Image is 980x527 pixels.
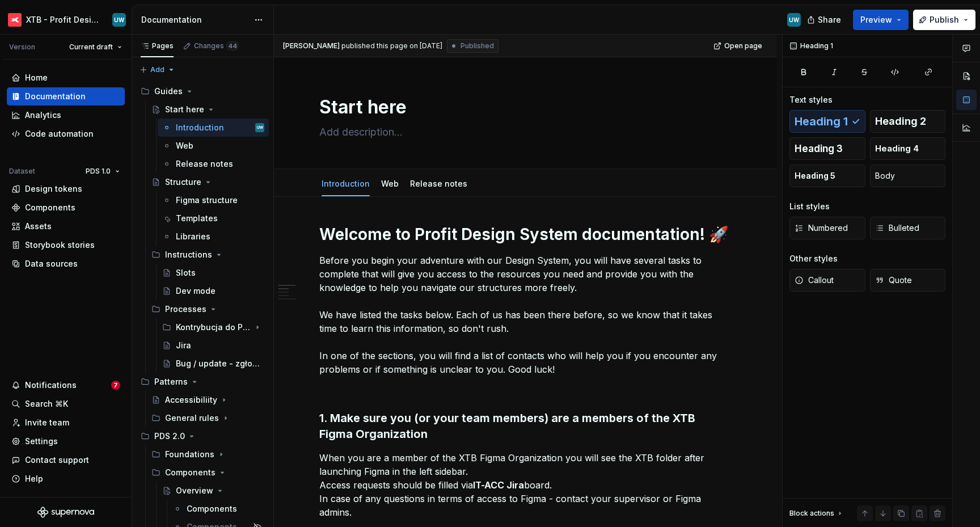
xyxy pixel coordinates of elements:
div: General rules [147,409,269,427]
div: Block actions [789,505,844,521]
textarea: Start here [317,94,729,121]
button: Callout [789,269,865,292]
a: Bug / update - zgłoszenia [158,355,269,373]
div: Text styles [789,94,833,106]
div: Patterns [154,376,188,387]
span: Quote [875,275,912,286]
a: Jira [158,336,269,355]
a: Design tokens [7,180,125,198]
button: Heading 2 [870,110,946,133]
button: Heading 5 [789,165,865,187]
a: Web [158,137,269,155]
span: Bulleted [875,222,919,234]
button: Add [136,62,179,78]
div: Search ⌘K [25,398,68,410]
a: Data sources [7,255,125,273]
a: Components [7,199,125,217]
span: Callout [795,275,834,286]
div: Code automation [25,128,94,140]
button: Body [870,165,946,187]
a: Accessibiliity [147,391,269,409]
h3: 1. Make sure you (or your team members) are a members of the XTB Figma Organization [319,410,731,442]
div: Data sources [25,258,78,269]
div: Introduction [317,171,374,195]
span: Numbered [795,222,848,234]
div: Home [25,72,48,83]
a: Home [7,69,125,87]
a: Code automation [7,125,125,143]
div: Templates [176,213,218,224]
button: Help [7,470,125,488]
div: PDS 2.0 [154,431,185,442]
svg: Supernova Logo [37,507,94,518]
a: Settings [7,432,125,450]
a: Components [168,500,269,518]
div: Start here [165,104,204,115]
div: Instructions [147,246,269,264]
div: Documentation [141,14,248,26]
div: Libraries [176,231,210,242]
div: Processes [147,300,269,318]
span: Preview [860,14,892,26]
div: UW [789,15,799,24]
div: Introduction [176,122,224,133]
div: Kontrybucja do PDS [158,318,269,336]
h1: Welcome to Profit Design System documentation! 🚀 [319,224,731,244]
p: Before you begin your adventure with our Design System, you will have several tasks to complete t... [319,254,731,376]
div: Dataset [9,167,35,176]
a: Analytics [7,106,125,124]
a: Open page [710,38,767,54]
a: Assets [7,217,125,235]
div: Guides [154,86,183,97]
button: Heading 3 [789,137,865,160]
div: Overview [176,485,213,496]
div: Processes [165,303,206,315]
span: Published [461,41,494,50]
button: Notifications7 [7,376,125,394]
a: IntroductionUW [158,119,269,137]
a: Web [381,179,399,188]
a: Release notes [410,179,467,188]
a: Documentation [7,87,125,106]
button: Quote [870,269,946,292]
div: XTB - Profit Design System [26,14,99,26]
span: Share [818,14,841,26]
div: UW [257,122,263,133]
span: Add [150,65,164,74]
button: Publish [913,10,975,30]
div: Patterns [136,373,269,391]
div: Settings [25,436,58,447]
div: Web [176,140,193,151]
div: Help [25,473,43,484]
a: Templates [158,209,269,227]
div: Components [25,202,75,213]
strong: IT-ACC Jira [473,479,524,491]
div: Invite team [25,417,69,428]
a: Figma structure [158,191,269,209]
button: Share [801,10,848,30]
button: PDS 1.0 [81,163,125,179]
div: Components [147,463,269,482]
button: Preview [853,10,909,30]
button: Numbered [789,217,865,239]
a: Start here [147,100,269,119]
div: Kontrybucja do PDS [176,322,251,333]
div: List styles [789,201,830,212]
div: Web [377,171,403,195]
div: Assets [25,221,52,232]
div: Changes [194,41,239,50]
a: Storybook stories [7,236,125,254]
div: Release notes [405,171,472,195]
a: Slots [158,264,269,282]
div: Foundations [147,445,269,463]
div: Structure [165,176,201,188]
div: Design tokens [25,183,82,195]
p: When you are a member of the XTB Figma Organization you will see the XTB folder after launching F... [319,451,731,519]
a: Overview [158,482,269,500]
div: Slots [176,267,196,279]
div: Pages [141,41,174,50]
button: Bulleted [870,217,946,239]
div: Dev mode [176,285,216,297]
div: Components [187,503,237,515]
